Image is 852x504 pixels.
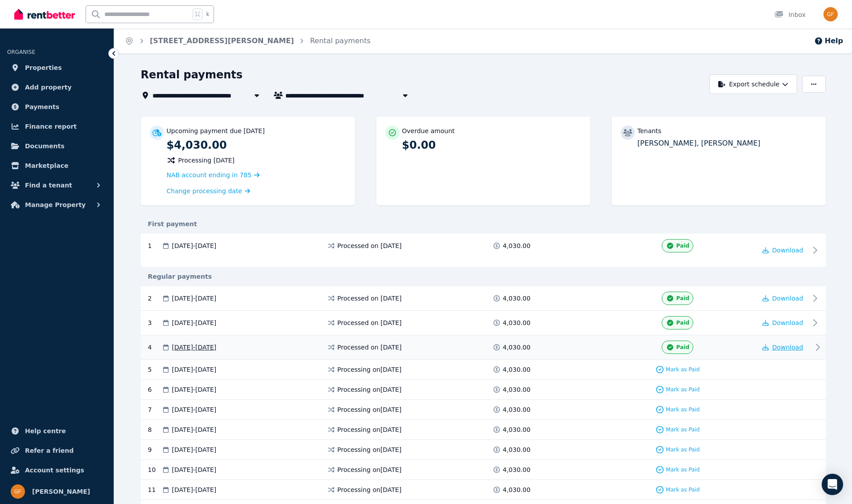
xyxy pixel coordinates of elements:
[172,485,217,494] span: [DATE] - [DATE]
[148,241,161,250] div: 1
[32,486,90,497] span: [PERSON_NAME]
[25,121,77,132] span: Finance report
[150,37,294,45] a: [STREET_ADDRESS][PERSON_NAME]
[167,126,265,135] p: Upcoming payment due [DATE]
[503,343,531,352] span: 4,030.00
[666,426,700,433] span: Mark as Paid
[172,343,217,352] span: [DATE] - [DATE]
[762,294,803,303] button: Download
[25,102,59,112] span: Payments
[25,465,84,476] span: Account settings
[172,318,217,327] span: [DATE] - [DATE]
[172,465,217,474] span: [DATE] - [DATE]
[25,445,74,456] span: Refer a friend
[338,365,402,374] span: Processing on [DATE]
[172,294,217,303] span: [DATE] - [DATE]
[7,118,107,135] a: Finance report
[666,486,700,493] span: Mark as Paid
[762,246,803,255] button: Download
[709,74,797,94] button: Export schedule
[666,386,700,393] span: Mark as Paid
[338,425,402,434] span: Processing on [DATE]
[148,445,161,454] div: 9
[25,141,65,151] span: Documents
[338,294,402,303] span: Processed on [DATE]
[338,318,402,327] span: Processed on [DATE]
[666,446,700,453] span: Mark as Paid
[772,344,803,351] span: Download
[310,37,370,45] a: Rental payments
[167,171,252,179] span: NAB account ending in 785
[666,466,700,473] span: Mark as Paid
[25,160,68,171] span: Marketplace
[172,365,217,374] span: [DATE] - [DATE]
[772,295,803,302] span: Download
[503,465,531,474] span: 4,030.00
[774,10,806,19] div: Inbox
[503,365,531,374] span: 4,030.00
[7,176,107,194] button: Find a tenant
[148,405,161,414] div: 7
[25,426,66,436] span: Help centre
[7,59,107,77] a: Properties
[402,138,581,152] p: $0.00
[814,36,843,46] button: Help
[503,425,531,434] span: 4,030.00
[338,241,402,250] span: Processed on [DATE]
[11,484,25,499] img: Giora Friede
[338,343,402,352] span: Processed on [DATE]
[7,422,107,440] a: Help centre
[666,406,700,413] span: Mark as Paid
[503,445,531,454] span: 4,030.00
[676,344,689,351] span: Paid
[25,82,72,93] span: Add property
[172,241,217,250] span: [DATE] - [DATE]
[7,196,107,214] button: Manage Property
[206,11,209,18] span: k
[148,385,161,394] div: 6
[338,445,402,454] span: Processing on [DATE]
[503,294,531,303] span: 4,030.00
[503,241,531,250] span: 4,030.00
[172,445,217,454] span: [DATE] - [DATE]
[7,137,107,155] a: Documents
[503,385,531,394] span: 4,030.00
[7,442,107,459] a: Refer a friend
[14,8,75,21] img: RentBetter
[7,49,35,55] span: ORGANISE
[676,295,689,302] span: Paid
[772,247,803,254] span: Download
[148,485,161,494] div: 11
[7,461,107,479] a: Account settings
[762,318,803,327] button: Download
[762,343,803,352] button: Download
[167,187,243,195] span: Change processing date
[172,385,217,394] span: [DATE] - [DATE]
[676,242,689,249] span: Paid
[822,474,843,495] div: Open Intercom Messenger
[638,138,817,149] p: [PERSON_NAME], [PERSON_NAME]
[503,318,531,327] span: 4,030.00
[167,187,251,195] a: Change processing date
[141,219,826,228] div: First payment
[25,199,86,210] span: Manage Property
[25,62,62,73] span: Properties
[25,180,72,191] span: Find a tenant
[338,485,402,494] span: Processing on [DATE]
[503,485,531,494] span: 4,030.00
[666,366,700,373] span: Mark as Paid
[338,405,402,414] span: Processing on [DATE]
[114,28,381,53] nav: Breadcrumb
[148,316,161,329] div: 3
[148,365,161,374] div: 5
[338,385,402,394] span: Processing on [DATE]
[167,138,346,152] p: $4,030.00
[638,126,662,135] p: Tenants
[172,405,217,414] span: [DATE] - [DATE]
[402,126,455,135] p: Overdue amount
[7,98,107,116] a: Payments
[141,68,243,82] h1: Rental payments
[338,465,402,474] span: Processing on [DATE]
[148,292,161,305] div: 2
[772,319,803,326] span: Download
